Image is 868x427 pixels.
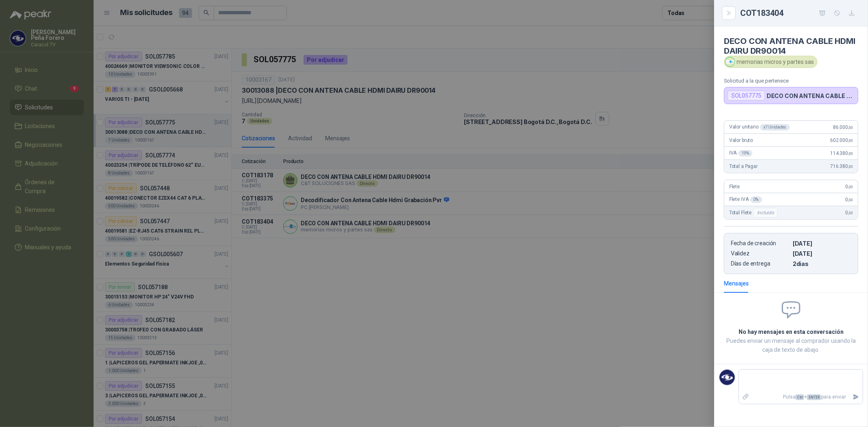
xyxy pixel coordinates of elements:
[739,150,753,157] div: 19 %
[729,137,753,143] span: Valor bruto
[846,184,853,190] span: 0
[731,240,789,247] p: Fecha de creación
[729,124,790,131] span: Valor unitario
[848,164,853,169] span: ,00
[833,124,853,130] span: 86.000
[796,394,804,400] span: Ctrl
[846,210,853,216] span: 0
[793,250,851,257] p: [DATE]
[793,260,851,267] p: 2 dias
[739,390,753,404] label: Adjuntar archivos
[753,208,778,218] div: Incluido
[767,92,855,99] p: DECO CON ANTENA CABLE HDMI DAIRU DR90014
[846,197,853,203] span: 0
[731,260,789,267] p: Días de entrega
[724,56,818,68] div: memorias micros y partes sas
[740,7,858,20] div: COT183404
[753,390,850,404] p: Pulsa + para enviar
[760,124,790,131] div: x 7 Unidades
[724,36,858,56] h4: DECO CON ANTENA CABLE HDMI DAIRU DR90014
[731,250,789,257] p: Validez
[830,150,853,156] span: 114.380
[724,279,749,288] div: Mensajes
[729,196,762,203] span: Flete IVA
[848,151,853,156] span: ,00
[724,336,858,354] p: Puedes enviar un mensaje al comprador usando la caja de texto de abajo.
[729,163,758,169] span: Total a Pagar
[729,184,740,190] span: Flete
[724,78,858,84] p: Solicitud a la que pertenece
[719,370,735,385] img: Company Logo
[849,390,863,404] button: Enviar
[848,185,853,189] span: ,00
[750,196,762,203] div: 0 %
[729,150,752,157] span: IVA
[726,57,735,66] img: Company Logo
[848,211,853,215] span: ,00
[724,8,734,18] button: Close
[793,240,851,247] p: [DATE]
[830,137,853,143] span: 602.000
[830,163,853,169] span: 716.380
[848,125,853,130] span: ,00
[729,208,779,218] span: Total Flete
[728,91,765,100] div: SOL057775
[724,327,858,336] h2: No hay mensajes en esta conversación
[848,138,853,143] span: ,00
[807,394,821,400] span: ENTER
[848,198,853,202] span: ,00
